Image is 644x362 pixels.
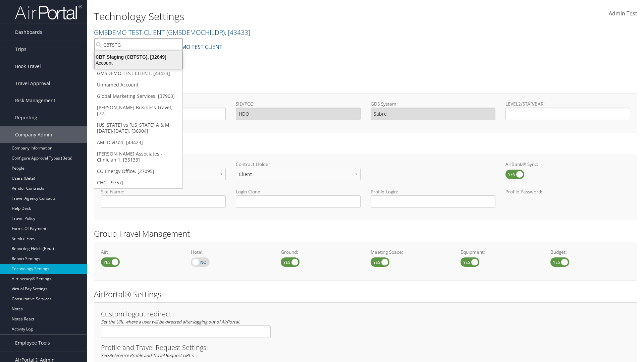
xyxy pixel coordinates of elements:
[15,58,41,75] span: Book Travel
[91,54,186,60] div: CBT Staging (CBTSTG), [32649]
[15,126,52,143] span: Company Admin
[371,188,495,207] label: Profile Login:
[371,101,495,107] label: GDS System:
[166,28,225,37] span: ( GMSDEMOCHILDR )
[371,195,495,208] input: Profile Login:
[94,166,182,177] a: CO Energy Office, [27095]
[505,101,630,107] label: LEVEL2/STAR/BAR:
[101,188,226,195] label: Site Name:
[94,102,182,119] a: [PERSON_NAME] Business Travel, [72]
[101,344,630,351] h3: Profile and Travel Request Settings:
[550,249,630,255] label: Budget:
[94,119,182,137] a: [US_STATE] vs [US_STATE] A & M [DATE]-[DATE], [36904]
[101,352,194,358] em: Set/Reference Profile and Travel Request URL's
[94,80,632,91] h2: GDS
[163,40,222,54] a: GMSDEMO TEST CLIENT
[609,3,637,24] a: Admin Test
[15,4,82,20] img: airportal-logo.png
[94,68,182,79] a: GMSDEMO TEST CLIENT, [43433]
[94,177,182,188] a: CHG, [9757]
[236,161,361,168] label: Contract Holder:
[101,319,240,325] em: Set the URL where a user will be directed after logging out of AirPortal.
[505,188,630,207] label: Profile Password:
[371,249,450,255] label: Meeting Space:
[609,10,637,17] span: Admin Test
[101,311,271,317] h3: Custom logout redirect
[505,170,524,179] label: AirBank® Sync
[15,41,26,58] span: Trips
[94,9,456,23] h1: Technology Settings
[236,101,361,107] label: SID/PCC:
[236,188,361,195] label: Login Clone:
[94,140,637,152] h2: Online Booking Tool
[94,90,182,102] a: Global Marketing Services, [37903]
[94,148,182,166] a: [PERSON_NAME] Associates - Clinician 1, [35133]
[15,92,55,109] span: Risk Management
[94,39,182,51] input: Search Accounts
[225,28,250,37] span: , [ 43433 ]
[94,79,182,90] a: Unnamed Account
[281,249,361,255] label: Ground:
[461,249,540,255] label: Equipment:
[15,335,50,351] span: Employee Tools
[94,228,637,239] h2: Group Travel Management
[15,75,50,92] span: Travel Approval
[101,249,181,255] label: Air:
[15,24,42,41] span: Dashboards
[94,28,250,37] a: GMSDEMO TEST CLIENT
[191,249,271,255] label: Hotel:
[91,60,186,66] div: Account
[94,137,182,148] a: AMI Divison, [43423]
[505,161,630,168] label: AirBank® Sync:
[94,289,637,300] h2: AirPortal® Settings
[15,109,37,126] span: Reporting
